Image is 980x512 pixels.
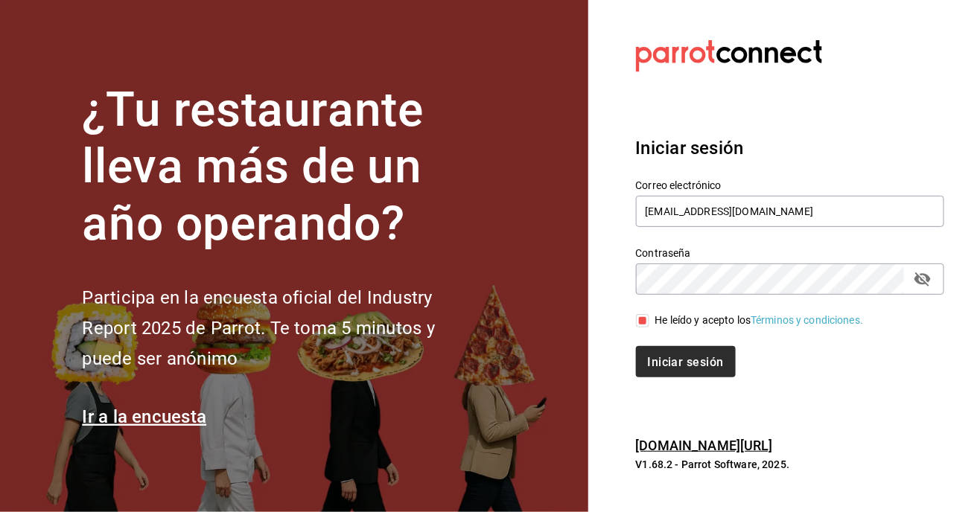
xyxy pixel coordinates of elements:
font: He leído y acepto los [655,314,751,326]
font: Iniciar sesión [636,138,744,159]
a: [DOMAIN_NAME][URL] [636,438,773,453]
font: Iniciar sesión [648,355,724,369]
button: campo de contraseña [910,266,935,292]
font: Contraseña [636,247,691,259]
font: V1.68.2 - Parrot Software, 2025. [636,458,790,470]
font: Participa en la encuesta oficial del Industry Report 2025 de Parrot. Te toma 5 minutos y puede se... [83,287,435,369]
font: ¿Tu restaurante lleva más de un año operando? [83,82,424,252]
input: Ingresa tu correo electrónico [636,196,945,227]
button: Iniciar sesión [636,346,736,377]
a: Ir a la encuesta [83,406,207,427]
a: Términos y condiciones. [751,314,863,326]
font: Correo electrónico [636,179,722,191]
